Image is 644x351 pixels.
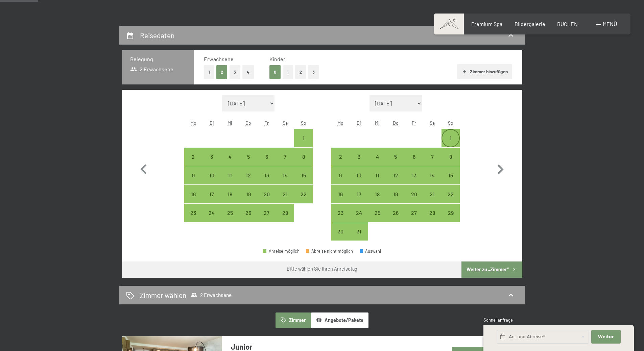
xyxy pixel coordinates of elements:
div: Anreise möglich [331,166,350,184]
div: Anreise möglich [350,185,368,203]
div: 20 [258,192,275,208]
div: Anreise möglich [350,222,368,241]
div: Mon Feb 02 2026 [184,148,202,166]
div: 1 [295,135,312,152]
div: Tue Feb 10 2026 [202,166,221,184]
abbr: Donnerstag [245,120,251,126]
div: Sat Feb 14 2026 [276,166,294,184]
h2: Zimmer wählen [140,290,186,300]
div: 18 [369,192,386,208]
div: Anreise möglich [350,148,368,166]
div: Mon Mar 02 2026 [331,148,350,166]
div: 26 [387,210,404,227]
div: Thu Feb 26 2026 [239,204,258,222]
div: Anreise möglich [239,148,258,166]
div: Anreise möglich [202,204,221,222]
div: 15 [442,173,459,190]
div: 12 [387,173,404,190]
div: Anreise möglich [350,166,368,184]
button: Weiter zu „Zimmer“ [461,261,522,278]
button: 2 [216,65,228,79]
div: Wed Feb 11 2026 [221,166,239,184]
div: Tue Feb 03 2026 [202,148,221,166]
div: 31 [351,229,367,246]
div: Fri Mar 06 2026 [405,148,423,166]
button: 1 [283,65,293,79]
div: Sun Feb 01 2026 [294,129,312,147]
div: Anreise möglich [294,148,312,166]
div: 11 [221,173,238,190]
div: Anreise möglich [386,148,405,166]
div: 23 [332,210,349,227]
span: 2 Erwachsene [130,66,174,73]
div: 2 [185,154,202,171]
a: Premium Spa [471,21,502,27]
div: Anreise möglich [405,148,423,166]
div: Sun Feb 08 2026 [294,148,312,166]
div: Anreise möglich [258,185,276,203]
div: Mon Feb 09 2026 [184,166,202,184]
div: Sun Mar 08 2026 [442,148,460,166]
div: 7 [277,154,293,171]
div: Anreise möglich [294,166,312,184]
button: Zimmer [276,312,311,328]
div: Wed Feb 04 2026 [221,148,239,166]
span: 2 Erwachsene [191,292,232,298]
a: Bildergalerie [515,21,545,27]
div: Wed Mar 04 2026 [368,148,386,166]
div: 10 [351,173,367,190]
div: 5 [240,154,257,171]
div: 26 [240,210,257,227]
h2: Reisedaten [140,31,174,40]
div: Tue Feb 17 2026 [202,185,221,203]
div: Bitte wählen Sie Ihren Anreisetag [287,266,357,272]
div: Wed Feb 18 2026 [221,185,239,203]
div: 29 [442,210,459,227]
div: 9 [332,173,349,190]
div: Wed Mar 11 2026 [368,166,386,184]
div: Sun Mar 15 2026 [442,166,460,184]
div: Anreise möglich [386,166,405,184]
div: 5 [387,154,404,171]
div: Anreise möglich [258,166,276,184]
div: Anreise möglich [442,185,460,203]
div: 6 [405,154,422,171]
a: BUCHEN [557,21,578,27]
div: Sun Feb 15 2026 [294,166,312,184]
div: Wed Feb 25 2026 [221,204,239,222]
div: Anreise möglich [221,185,239,203]
div: Tue Mar 10 2026 [350,166,368,184]
button: 3 [308,65,319,79]
div: 19 [387,192,404,208]
span: Kinder [269,56,285,62]
div: Anreise möglich [276,166,294,184]
div: Anreise möglich [331,185,350,203]
button: 3 [230,65,241,79]
div: Mon Mar 23 2026 [331,204,350,222]
span: Schnellanfrage [483,317,513,323]
div: Sat Mar 28 2026 [423,204,442,222]
div: 23 [185,210,202,227]
div: Anreise möglich [423,185,442,203]
div: Anreise möglich [294,129,312,147]
div: Fri Feb 06 2026 [258,148,276,166]
div: Mon Feb 16 2026 [184,185,202,203]
div: Tue Mar 17 2026 [350,185,368,203]
div: 14 [277,173,293,190]
abbr: Mittwoch [228,120,232,126]
div: Anreise möglich [202,185,221,203]
div: Thu Mar 19 2026 [386,185,405,203]
button: Zimmer hinzufügen [457,64,512,79]
div: Anreise möglich [294,185,312,203]
div: Fri Mar 13 2026 [405,166,423,184]
button: Angebote/Pakete [311,312,368,328]
button: 4 [242,65,254,79]
div: Anreise möglich [239,166,258,184]
abbr: Samstag [283,120,288,126]
div: Anreise möglich [258,148,276,166]
div: 22 [442,192,459,208]
div: Anreise möglich [405,204,423,222]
